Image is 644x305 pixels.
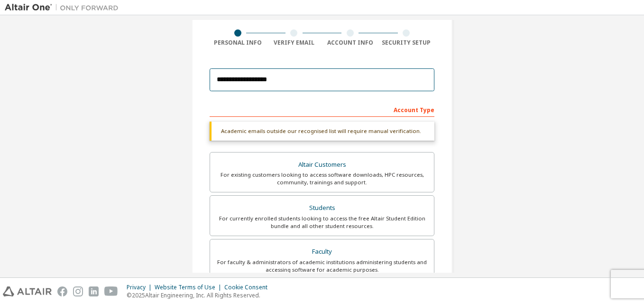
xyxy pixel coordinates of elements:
div: Security Setup [378,39,435,47]
div: For currently enrolled students looking to access the free Altair Student Edition bundle and all ... [216,215,428,230]
img: linkedin.svg [89,286,99,296]
img: youtube.svg [104,286,118,296]
div: Verify Email [266,39,322,47]
div: For existing customers looking to access software downloads, HPC resources, community, trainings ... [216,171,428,186]
img: facebook.svg [57,286,67,296]
p: © 2025 Altair Engineering, Inc. All Rights Reserved. [127,291,273,299]
div: Website Terms of Use [155,284,224,291]
div: Faculty [216,245,428,258]
div: Account Type [210,102,434,117]
div: Academic emails outside our recognised list will require manual verification. [210,122,434,141]
div: Privacy [127,284,155,291]
img: altair_logo.svg [3,286,52,296]
img: instagram.svg [73,286,83,296]
div: For faculty & administrators of academic institutions administering students and accessing softwa... [216,258,428,274]
img: Altair One [5,3,123,12]
div: Personal Info [210,39,266,47]
div: Students [216,201,428,215]
div: Altair Customers [216,158,428,172]
div: Account Info [322,39,378,47]
div: Cookie Consent [224,284,273,291]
